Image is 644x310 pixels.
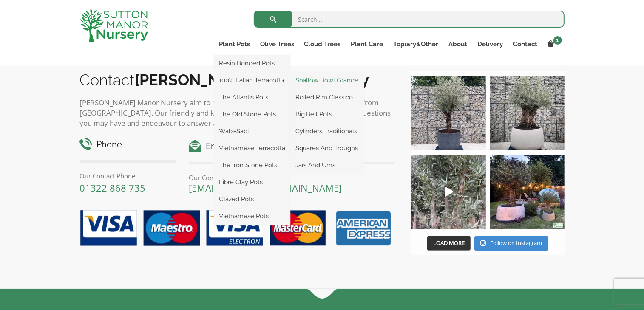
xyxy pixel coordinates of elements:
[214,176,290,189] a: Fibre Clay Pots
[290,125,364,138] a: Cylinders Traditionals
[433,239,465,247] span: Load More
[480,240,486,246] svg: Instagram
[411,155,486,229] a: Play
[411,76,486,150] img: A beautiful multi-stem Spanish Olive tree potted in our luxurious fibre clay pots 😍😍
[543,38,565,50] a: 1
[80,181,146,194] a: 01322 868 735
[508,38,543,50] a: Contact
[80,8,148,42] img: logo
[80,71,394,89] h2: Contact
[411,155,486,229] img: New arrivals Monday morning of beautiful olive trees 🤩🤩 The weather is beautiful this summer, gre...
[214,74,290,87] a: 100% Italian Terracotta
[214,38,255,50] a: Plant Pots
[254,11,565,28] input: Search...
[290,108,364,121] a: Big Bell Pots
[214,125,290,138] a: Wabi-Sabi
[214,108,290,121] a: The Old Stone Pots
[214,142,290,155] a: Vietnamese Terracotta
[290,91,364,104] a: Rolled Rim Classico
[474,236,548,251] a: Instagram Follow on Instagram
[255,38,299,50] a: Olive Trees
[490,76,565,150] img: Check out this beauty we potted at our nursery today ❤️‍🔥 A huge, ancient gnarled Olive tree plan...
[214,159,290,172] a: The Iron Stone Pots
[214,193,290,206] a: Glazed Pots
[445,187,453,197] svg: Play
[346,38,389,50] a: Plant Care
[74,205,394,252] img: payment-options.png
[80,138,176,151] h4: Phone
[214,91,290,104] a: The Atlantis Pots
[135,71,369,89] b: [PERSON_NAME] Manor Nursery
[427,236,471,251] button: Load More
[189,181,342,194] a: [EMAIL_ADDRESS][DOMAIN_NAME]
[189,172,394,183] p: Our Contact Email:
[490,155,565,229] img: “The poetry of nature is never dead” 🪴🫒 A stunning beautiful customer photo has been sent into us...
[290,142,364,155] a: Squares And Troughs
[299,38,346,50] a: Cloud Trees
[491,239,542,247] span: Follow on Instagram
[80,98,394,128] p: [PERSON_NAME] Manor Nursery aim to make all customers feel at ease when buying from [GEOGRAPHIC_D...
[80,171,176,181] p: Our Contact Phone:
[214,57,290,70] a: Resin Bonded Pots
[290,159,364,172] a: Jars And Urns
[214,210,290,223] a: Vietnamese Pots
[473,38,508,50] a: Delivery
[553,36,562,45] span: 1
[389,38,444,50] a: Topiary&Other
[444,38,473,50] a: About
[290,74,364,87] a: Shallow Bowl Grande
